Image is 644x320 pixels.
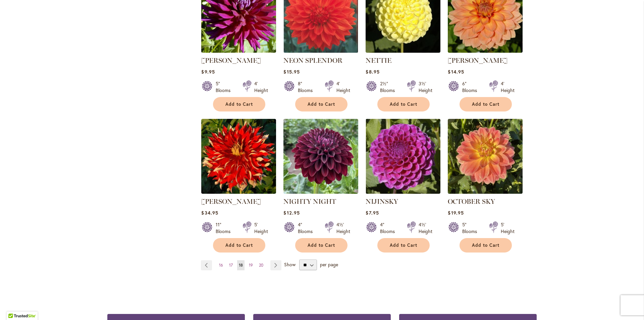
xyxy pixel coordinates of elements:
a: [PERSON_NAME] [448,56,507,64]
span: Add to Cart [472,242,499,248]
img: Nick Sr [201,119,276,194]
span: $15.95 [283,68,300,75]
a: Nicholas [448,48,523,54]
a: NADINE JESSIE [201,48,276,54]
span: $7.95 [366,210,379,216]
span: $9.95 [201,68,215,75]
a: NIGHTY NIGHT [283,197,336,205]
a: 16 [217,260,225,270]
a: [PERSON_NAME] [201,197,261,205]
div: 4' Height [501,80,515,94]
span: 17 [229,263,233,268]
button: Add to Cart [377,238,430,253]
span: Show [284,261,296,268]
div: 4½' Height [419,221,432,235]
div: 4' Height [336,80,350,94]
a: NIJINSKY [366,197,398,205]
a: Neon Splendor [283,48,358,54]
img: Nighty Night [283,119,358,194]
a: October Sky [448,189,523,195]
iframe: Launch Accessibility Center [5,296,24,315]
a: NIJINSKY [366,189,440,195]
div: 3½' Height [419,80,432,94]
div: 5" Blooms [462,221,481,235]
button: Add to Cart [295,238,347,253]
div: 8" Blooms [298,80,317,94]
img: October Sky [448,119,523,194]
button: Add to Cart [295,97,347,111]
button: Add to Cart [460,238,512,253]
a: NETTIE [366,48,440,54]
span: $19.95 [448,210,464,216]
button: Add to Cart [377,97,430,111]
span: Add to Cart [225,242,253,248]
span: Add to Cart [308,242,335,248]
button: Add to Cart [460,97,512,111]
a: OCTOBER SKY [448,197,495,205]
span: Add to Cart [308,101,335,107]
a: 19 [247,260,255,270]
button: Add to Cart [213,97,265,111]
div: 4" Blooms [380,221,399,235]
a: 20 [257,260,265,270]
span: 19 [249,263,253,268]
a: NEON SPLENDOR [283,56,342,64]
button: Add to Cart [213,238,265,253]
span: $12.95 [283,210,300,216]
span: $8.95 [366,68,379,75]
span: 18 [239,263,243,268]
img: NIJINSKY [366,119,440,194]
span: $34.95 [201,210,218,216]
span: Add to Cart [390,101,417,107]
span: 20 [259,263,263,268]
a: 17 [227,260,234,270]
div: 2½" Blooms [380,80,399,94]
span: 16 [219,263,223,268]
div: 4" Blooms [298,221,317,235]
div: 5' Height [254,221,268,235]
div: 4' Height [254,80,268,94]
span: Add to Cart [472,101,499,107]
span: per page [320,261,338,268]
a: Nighty Night [283,189,358,195]
div: 11" Blooms [216,221,234,235]
div: 4½' Height [336,221,350,235]
div: 6" Blooms [462,80,481,94]
span: Add to Cart [390,242,417,248]
a: NETTIE [366,56,391,64]
div: 5' Height [501,221,515,235]
span: Add to Cart [225,101,253,107]
a: [PERSON_NAME] [201,56,261,64]
a: Nick Sr [201,189,276,195]
div: 5" Blooms [216,80,234,94]
span: $14.95 [448,68,464,75]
